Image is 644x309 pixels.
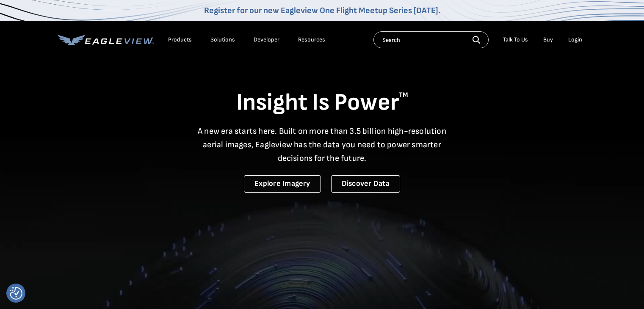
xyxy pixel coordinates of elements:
[568,36,582,44] div: Login
[58,88,586,118] h1: Insight Is Power
[210,36,235,44] div: Solutions
[10,287,22,300] button: Consent Preferences
[543,36,553,44] a: Buy
[331,175,400,193] a: Discover Data
[244,175,321,193] a: Explore Imagery
[399,91,408,99] sup: TM
[298,36,325,44] div: Resources
[254,36,279,44] a: Developer
[193,124,452,165] p: A new era starts here. Built on more than 3.5 billion high-resolution aerial images, Eagleview ha...
[10,287,22,300] img: Revisit consent button
[204,6,440,16] a: Register for our new Eagleview One Flight Meetup Series [DATE].
[168,36,192,44] div: Products
[373,31,489,48] input: Search
[503,36,528,44] div: Talk To Us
